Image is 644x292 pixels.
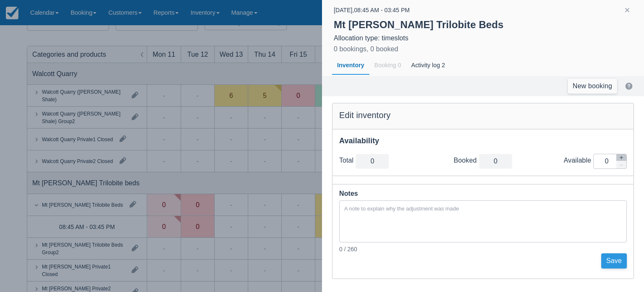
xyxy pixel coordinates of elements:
div: 0 bookings, 0 booked [334,44,398,54]
div: Available [564,156,593,165]
div: Inventory [332,56,369,75]
a: New booking [568,79,617,94]
div: Activity log 2 [406,56,450,75]
div: 0 / 260 [339,245,627,253]
div: Edit inventory [339,110,627,121]
div: Availability [339,136,627,146]
div: Booked [454,156,479,165]
strong: Mt [PERSON_NAME] Trilobite Beds [334,19,504,30]
div: Total [339,156,356,165]
div: Allocation type: timeslots [334,34,632,42]
button: Save [601,253,627,268]
div: Notes [339,188,627,200]
div: [DATE] , 08:45 AM - 03:45 PM [334,5,410,15]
